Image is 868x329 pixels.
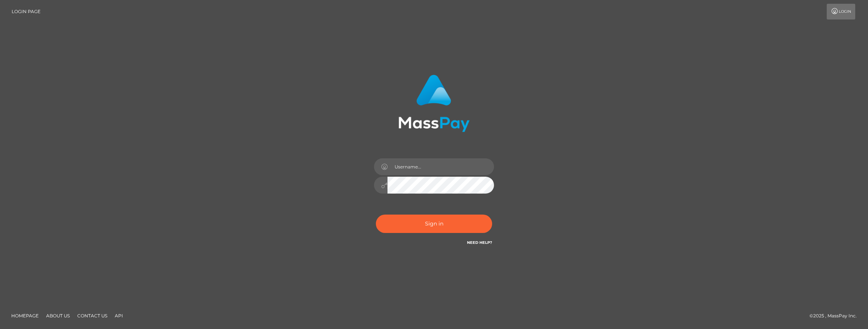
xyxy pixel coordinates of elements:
a: About Us [43,310,73,321]
a: Login Page [12,4,41,20]
a: Homepage [8,310,42,321]
button: Sign in [376,215,492,233]
a: Need Help? [467,240,492,245]
img: MassPay Login [398,75,470,132]
input: Username... [387,158,494,175]
a: Contact Us [74,310,110,321]
a: API [112,310,126,321]
div: © 2025 , MassPay Inc. [809,312,862,320]
a: Login [827,4,855,20]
